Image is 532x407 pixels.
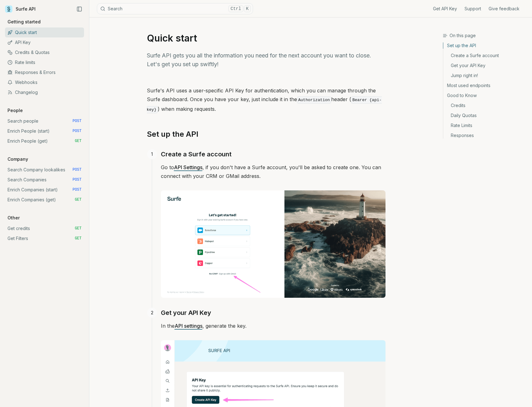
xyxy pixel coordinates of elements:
[5,195,84,205] a: Enrich Companies (get) GET
[5,136,84,146] a: Enrich People (get) GET
[443,120,527,130] a: Rate Limits
[5,215,22,221] p: Other
[75,226,82,231] span: GET
[147,129,198,139] a: Set up the API
[161,163,385,180] p: Go to , if you don't have a Surfe account, you'll be asked to create one. You can connect with yo...
[5,116,84,126] a: Search people POST
[443,101,527,110] a: Credits
[5,57,84,67] a: Rate limits
[443,61,527,71] a: Get your API Key
[5,165,84,175] a: Search Company lookalikes POST
[5,4,36,14] a: Surfe API
[5,156,31,162] p: Company
[443,91,527,101] a: Good to Know
[5,67,84,77] a: Responses & Errors
[72,119,82,124] span: POST
[5,37,84,47] a: API Key
[5,185,84,195] a: Enrich Companies (start) POST
[5,175,84,185] a: Search Companies POST
[443,130,527,139] a: Responses
[443,42,527,51] a: Set up the API
[433,6,457,12] a: Get API Key
[443,71,527,81] a: Jump right in!
[75,197,82,202] span: GET
[97,3,253,14] button: SearchCtrlK
[489,6,520,12] a: Give feedback
[161,308,211,318] a: Get your API Key
[72,129,82,134] span: POST
[5,77,84,87] a: Webhooks
[72,177,82,182] span: POST
[147,51,385,69] p: Surfe API gets you all the information you need for the next account you want to close. Let's get...
[5,126,84,136] a: Enrich People (start) POST
[147,86,385,114] p: Surfe's API uses a user-specific API Key for authentication, which you can manage through the Sur...
[443,81,527,91] a: Most used endpoints
[5,19,43,25] p: Getting started
[297,96,331,104] code: Authorization
[443,110,527,120] a: Daily Quotas
[161,149,231,159] a: Create a Surfe account
[147,32,385,44] h1: Quick start
[5,223,84,233] a: Get credits GET
[72,187,82,192] span: POST
[5,47,84,57] a: Credits & Quotas
[5,87,84,97] a: Changelog
[244,5,251,12] kbd: K
[161,190,385,298] img: Image
[465,6,481,12] a: Support
[5,107,25,114] p: People
[5,27,84,37] a: Quick start
[72,167,82,172] span: POST
[228,5,243,12] kbd: Ctrl
[75,4,84,14] button: Collapse Sidebar
[443,32,527,39] h3: On this page
[5,233,84,243] a: Get Filters GET
[174,164,202,170] a: API Settings
[75,139,82,144] span: GET
[175,323,202,329] a: API settings
[443,51,527,61] a: Create a Surfe account
[75,236,82,241] span: GET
